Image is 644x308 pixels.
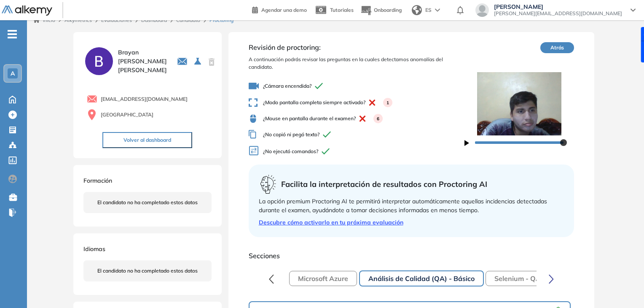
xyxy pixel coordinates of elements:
[374,7,402,13] span: Onboarding
[97,199,198,206] span: El candidato no ha completado estos datos
[97,267,198,275] span: El candidato no ha completado estos datos
[2,5,52,16] img: Logo
[359,270,484,286] button: Análisis de Calidad (QA) - Básico
[383,98,392,107] div: 1
[289,271,357,286] button: Microsoft Azure
[83,177,112,184] span: Formación
[330,7,354,13] span: Tutoriales
[602,267,644,308] iframe: Chat Widget
[373,114,383,123] div: 6
[102,132,192,148] button: Volver al dashboard
[281,178,487,190] span: Facilita la interpretación de resultados con Proctoring AI
[252,4,307,14] a: Agendar una demo
[360,1,402,19] button: Onboarding
[118,48,167,75] span: Brayan [PERSON_NAME] [PERSON_NAME]
[249,81,465,91] span: ¿Cámara encendida?
[249,98,465,107] span: ¿Modo pantalla completa siempre activado?
[83,245,105,253] span: Idiomas
[259,218,564,227] a: Descubre cómo activarlo en tu próxima evaluación
[249,251,574,261] span: Secciones
[486,271,589,286] button: Selenium - QA Automation
[8,33,17,35] i: -
[412,5,422,15] img: world
[540,42,574,53] button: Atrás
[249,146,465,158] span: ¿No ejecutó comandos?
[101,111,153,119] span: [GEOGRAPHIC_DATA]
[259,197,564,215] div: La opción premium Proctoring AI te permitirá interpretar automáticamente aquellas incidencias det...
[435,8,440,12] img: arrow
[34,16,55,24] a: Inicio
[425,6,432,14] span: ES
[11,70,15,77] span: A
[249,56,465,71] span: A continuación podrás revisar las preguntas en la cuales detectamos anomalías del candidato.
[249,114,465,123] span: ¿Mouse en pantalla durante el examen?
[494,3,622,10] span: [PERSON_NAME]
[101,95,188,103] span: [EMAIL_ADDRESS][DOMAIN_NAME]
[83,46,115,77] img: PROFILE_MENU_LOGO_USER
[249,130,465,139] span: ¿No copió ni pegó texto?
[261,7,307,13] span: Agendar una demo
[209,16,233,24] span: Proctoring
[494,10,622,17] span: [PERSON_NAME][EMAIL_ADDRESS][DOMAIN_NAME]
[249,42,465,52] span: Revisión de proctoring:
